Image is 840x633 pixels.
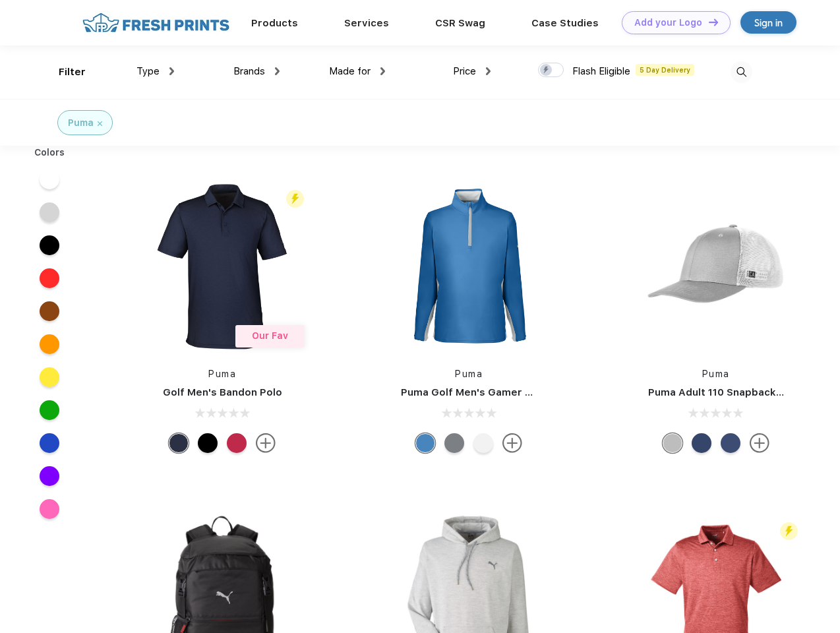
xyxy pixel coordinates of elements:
[415,433,435,453] div: Bright Cobalt
[740,11,796,34] a: Sign in
[754,15,783,30] div: Sign in
[227,433,247,453] div: Ski Patrol
[344,17,389,29] a: Services
[750,433,769,453] img: more.svg
[721,433,740,453] div: Peacoat Qut Shd
[444,433,464,453] div: Quiet Shade
[135,179,310,354] img: func=resize&h=266
[663,433,682,453] div: Quarry with Brt Whit
[252,330,288,341] span: Our Fav
[198,433,218,453] div: Puma Black
[251,17,298,29] a: Products
[709,18,718,26] img: DT
[628,179,804,354] img: func=resize&h=266
[780,522,798,540] img: flash_active_toggle.svg
[455,369,483,379] a: Puma
[136,65,160,77] span: Type
[169,433,189,453] div: Navy Blazer
[208,369,236,379] a: Puma
[329,65,371,77] span: Made for
[401,386,609,398] a: Puma Golf Men's Gamer Golf Quarter-Zip
[502,433,522,453] img: more.svg
[692,433,711,453] div: Peacoat with Qut Shd
[380,67,385,75] img: dropdown.png
[233,65,265,77] span: Brands
[381,179,556,354] img: func=resize&h=266
[98,121,102,126] img: filter_cancel.svg
[68,116,94,130] div: Puma
[163,386,282,398] a: Golf Men's Bandon Polo
[275,67,280,75] img: dropdown.png
[59,65,86,80] div: Filter
[702,369,730,379] a: Puma
[286,190,304,208] img: flash_active_toggle.svg
[435,17,485,29] a: CSR Swag
[572,65,630,77] span: Flash Eligible
[78,11,233,34] img: fo%20logo%202.webp
[24,146,75,160] div: Colors
[473,433,493,453] div: Bright White
[169,67,174,75] img: dropdown.png
[486,67,491,75] img: dropdown.png
[453,65,476,77] span: Price
[634,17,702,28] div: Add your Logo
[636,64,694,76] span: 5 Day Delivery
[256,433,276,453] img: more.svg
[731,61,752,83] img: desktop_search.svg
